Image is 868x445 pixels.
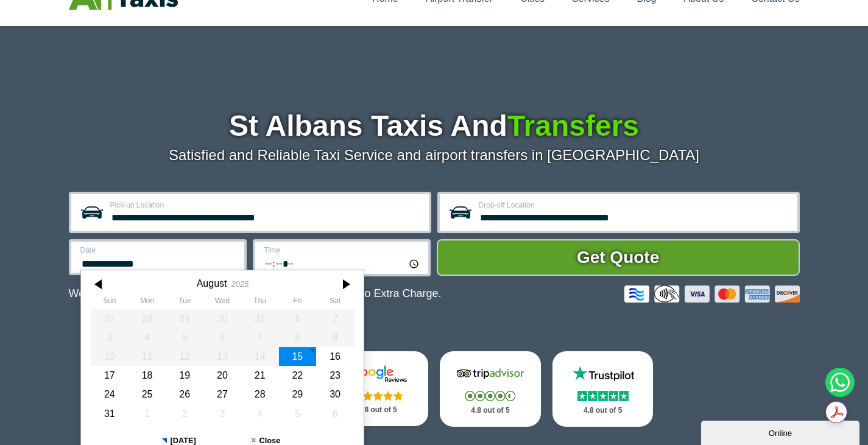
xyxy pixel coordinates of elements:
div: 01 August 2025 [278,309,316,328]
div: 29 July 2025 [166,309,203,328]
div: 22 August 2025 [278,366,316,385]
div: 16 August 2025 [316,347,354,366]
div: August [196,278,227,289]
div: 31 July 2025 [241,309,278,328]
iframe: chat widget [701,418,862,445]
th: Thursday [241,296,278,309]
div: 14 August 2025 [241,347,278,366]
label: Pick-up Location [110,201,422,209]
p: 4.8 out of 5 [566,403,640,418]
div: 02 September 2025 [166,404,203,423]
img: Trustpilot [566,365,640,383]
div: 12 August 2025 [166,347,203,366]
div: 13 August 2025 [203,347,241,366]
div: 01 September 2025 [128,404,166,423]
div: 21 August 2025 [241,366,278,385]
div: 28 August 2025 [241,385,278,404]
span: The Car at No Extra Charge. [302,287,441,300]
label: Date [80,247,237,254]
p: Satisfied and Reliable Taxi Service and airport transfers in [GEOGRAPHIC_DATA] [69,147,800,164]
p: 4.8 out of 5 [340,402,415,418]
img: Stars [465,391,515,401]
div: 11 August 2025 [128,347,166,366]
div: 28 July 2025 [128,309,166,328]
img: Stars [577,391,629,401]
div: 02 August 2025 [316,309,354,328]
div: 18 August 2025 [128,366,166,385]
th: Wednesday [203,296,241,309]
div: 24 August 2025 [91,385,129,404]
th: Friday [278,296,316,309]
div: 17 August 2025 [91,366,129,385]
div: 25 August 2025 [128,385,166,404]
div: 05 September 2025 [278,404,316,423]
th: Monday [128,296,166,309]
div: 09 August 2025 [316,328,354,347]
div: 05 August 2025 [166,328,203,347]
div: 27 August 2025 [203,385,241,404]
div: 30 July 2025 [203,309,241,328]
div: 27 July 2025 [91,309,129,328]
div: 06 September 2025 [316,404,354,423]
th: Tuesday [166,296,203,309]
img: Google [341,365,414,383]
div: 19 August 2025 [166,366,203,385]
th: Saturday [316,296,354,309]
p: 4.8 out of 5 [453,403,528,418]
div: 03 September 2025 [203,404,241,423]
div: 07 August 2025 [241,328,278,347]
h1: St Albans Taxis And [69,111,800,141]
label: Time [264,247,421,254]
div: 30 August 2025 [316,385,354,404]
div: 29 August 2025 [278,385,316,404]
div: 23 August 2025 [316,366,354,385]
img: Credit And Debit Cards [624,286,800,303]
div: 10 August 2025 [91,347,129,366]
th: Sunday [91,296,129,309]
button: Get Quote [437,239,800,276]
div: 06 August 2025 [203,328,241,347]
a: Trustpilot Stars 4.8 out of 5 [552,351,654,427]
div: 31 August 2025 [91,404,129,423]
div: 04 September 2025 [241,404,278,423]
a: Google Stars 4.8 out of 5 [327,351,428,426]
div: 03 August 2025 [91,328,129,347]
div: 08 August 2025 [278,328,316,347]
p: We Now Accept Card & Contactless Payment In [69,287,442,300]
img: Stars [353,391,403,401]
a: Tripadvisor Stars 4.8 out of 5 [440,351,541,427]
span: Transfers [507,110,639,142]
div: 15 August 2025 [278,347,316,366]
label: Drop-off Location [479,201,790,209]
div: 20 August 2025 [203,366,241,385]
div: 2025 [231,279,248,289]
div: 04 August 2025 [128,328,166,347]
div: 26 August 2025 [166,385,203,404]
img: Tripadvisor [454,365,527,383]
